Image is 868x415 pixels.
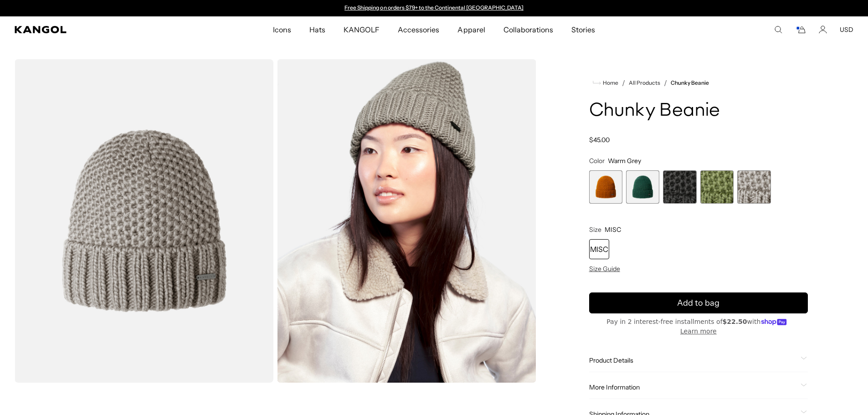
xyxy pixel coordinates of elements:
a: Apparel [448,16,494,43]
a: Free Shipping on orders $79+ to the Continental [GEOGRAPHIC_DATA] [344,4,524,11]
slideshow-component: Announcement bar [340,5,528,12]
label: Black [663,170,696,204]
span: Collaborations [503,16,553,43]
label: Burnt Orange [589,170,622,204]
span: MISC [605,225,621,234]
span: Accessories [398,16,439,43]
a: Chunky Beanie [671,80,709,86]
span: Size [589,225,601,234]
div: Announcement [340,5,528,12]
label: Deep Emerald [626,170,659,204]
a: Stories [562,16,604,43]
button: USD [840,26,853,34]
span: More Information [589,383,797,391]
img: color-warm-grey [277,59,536,383]
li: / [618,77,625,88]
span: $45.00 [589,136,610,144]
div: MISC [589,239,609,259]
a: All Products [629,80,660,86]
div: 5 of 5 [737,170,770,204]
a: Icons [264,16,300,43]
a: Kangol [15,26,180,33]
div: 3 of 5 [663,170,696,204]
button: Cart [795,26,806,34]
span: KANGOLF [344,16,380,43]
a: Account [819,26,827,34]
a: Accessories [389,16,448,43]
li: / [660,77,667,88]
img: color-warm-grey [15,59,273,383]
a: KANGOLF [334,16,389,43]
h1: Chunky Beanie [589,101,808,121]
product-gallery: Gallery Viewer [15,59,536,383]
span: Warm Grey [608,157,641,165]
span: Icons [273,16,291,43]
button: Add to bag [589,292,808,313]
span: Add to bag [677,297,719,309]
div: 2 of 5 [626,170,659,204]
span: Size Guide [589,265,620,273]
div: 4 of 5 [700,170,734,204]
div: 1 of 2 [340,5,528,12]
span: Stories [571,16,595,43]
span: Apparel [457,16,485,43]
a: Home [593,79,618,87]
span: Home [601,80,618,86]
span: Hats [309,16,325,43]
summary: Search here [774,26,782,34]
label: Sea Kelp [700,170,734,204]
div: 1 of 5 [589,170,622,204]
a: Collaborations [494,16,562,43]
nav: breadcrumbs [589,77,808,88]
a: Hats [300,16,334,43]
label: Warm Grey [737,170,770,204]
span: Color [589,157,605,165]
span: Product Details [589,356,797,364]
